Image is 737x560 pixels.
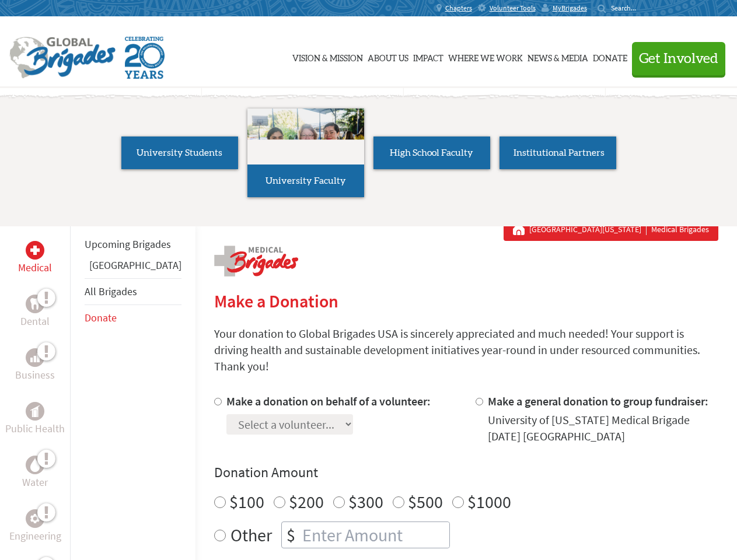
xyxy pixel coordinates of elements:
[490,3,536,13] span: Volunteer Tools
[30,458,40,471] img: Water
[500,108,616,186] img: menu_brigades_submenu_4.jpg
[30,298,40,309] img: Dental
[30,514,40,523] img: Engineering
[5,421,65,437] p: Public Health
[528,27,588,86] a: News & Media
[214,290,718,311] h2: Make a Donation
[553,3,587,13] span: MyBrigades
[85,237,171,251] a: Upcoming Brigades
[266,176,346,185] span: University Faculty
[22,474,48,491] p: Water
[639,52,718,66] span: Get Involved
[26,456,44,474] div: Water
[292,27,363,86] a: Vision & Mission
[121,108,238,186] img: menu_brigades_submenu_1.jpg
[373,108,490,197] a: High School Faculty
[500,108,616,197] a: Institutional Partners
[30,405,40,417] img: Public Health
[300,522,449,548] input: Enter Amount
[85,278,181,305] li: All Brigades
[214,246,298,276] img: logo-medical.png
[448,27,523,86] a: Where We Work
[229,491,264,513] label: $100
[368,27,408,86] a: About Us
[26,295,44,313] div: Dental
[20,295,50,330] a: DentalDental
[85,232,181,257] li: Upcoming Brigades
[85,257,181,278] li: Panama
[5,402,65,437] a: Public HealthPublic Health
[9,528,61,544] p: Engineering
[30,246,40,255] img: Medical
[373,108,490,165] img: menu_brigades_submenu_3.jpg
[18,241,52,276] a: MedicalMedical
[26,241,44,260] div: Medical
[289,491,324,513] label: $200
[214,325,718,374] p: Your donation to Global Brigades USA is sincerely appreciated and much needed! Your support is dr...
[85,305,181,331] li: Donate
[611,3,644,12] input: Search...
[89,258,181,272] a: [GEOGRAPHIC_DATA]
[467,491,511,513] label: $1000
[488,412,718,444] div: University of [US_STATE] Medical Brigade [DATE] [GEOGRAPHIC_DATA]
[226,394,431,408] label: Make a donation on behalf of a volunteer:
[230,521,272,548] label: Other
[247,108,364,187] img: menu_brigades_submenu_2.jpg
[593,27,627,86] a: Donate
[413,27,443,86] a: Impact
[18,260,52,276] p: Medical
[282,522,300,548] div: $
[9,37,116,79] img: Global Brigades Logo
[247,108,364,197] a: University Faculty
[30,353,40,362] img: Business
[632,42,725,75] button: Get Involved
[26,509,44,528] div: Engineering
[514,176,605,185] span: Institutional Partners
[121,108,238,197] a: University Students
[390,176,473,185] span: High School Faculty
[137,176,222,185] span: University Students
[22,456,48,491] a: WaterWater
[125,37,165,79] img: Global Brigades Celebrating 20 Years
[20,313,50,330] p: Dental
[488,394,708,408] label: Make a general donation to group fundraiser:
[15,367,55,383] p: Business
[408,491,443,513] label: $500
[26,402,44,421] div: Public Health
[348,491,383,513] label: $300
[445,3,472,13] span: Chapters
[15,348,55,383] a: BusinessBusiness
[9,509,61,544] a: EngineeringEngineering
[85,285,137,298] a: All Brigades
[85,311,117,324] a: Donate
[214,463,718,482] h4: Donation Amount
[26,348,44,367] div: Business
